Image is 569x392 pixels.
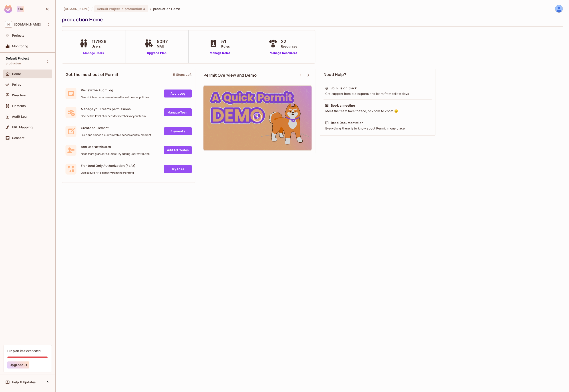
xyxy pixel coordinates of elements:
[143,51,170,56] a: Upgrade Plan
[157,38,168,45] span: 5097
[12,104,26,108] span: Elements
[324,72,346,77] span: Need Help?
[6,57,29,60] span: Default Project
[173,72,191,77] div: 5 Steps Left
[7,349,40,353] div: Pro plan limit exceeded
[12,72,21,76] span: Home
[150,7,151,11] li: /
[7,361,29,368] button: Upgrade
[164,146,192,154] a: Add Attrbutes
[12,34,24,37] span: Projects
[164,90,192,98] a: Audit Log
[157,44,168,49] span: MAU
[81,126,151,130] span: Create an Element
[267,51,300,56] a: Manage Resources
[203,72,257,78] span: Permit Overview and Demo
[12,83,21,86] span: Policy
[81,163,135,168] span: Frontend Only Authorization (FoAz)
[164,127,192,135] a: Elements
[81,152,149,156] span: Need more granular policies? Try adding user attributes
[12,136,24,140] span: Connect
[12,115,27,118] span: Audit Log
[4,5,12,13] img: SReyMgAAAABJRU5ErkJggg==
[153,7,180,11] span: production Home
[81,145,149,149] span: Add user attributes
[164,165,192,173] a: Try FoAz
[64,7,90,11] span: the active workspace
[555,5,563,12] img: Jake Samuels
[12,44,28,48] span: Monitoring
[125,7,142,11] span: production
[221,44,230,49] span: Roles
[97,7,120,11] span: Default Project
[81,114,146,118] span: Decide the level of access for members of your team
[81,133,151,137] span: Build and embed a customizable access control element
[81,171,135,175] span: Use secure API's directly from the frontend
[122,7,123,11] span: :
[92,44,107,49] span: Users
[331,103,355,108] div: Book a meeting
[81,107,146,111] span: Manage your teams permissions
[281,44,297,49] span: Resources
[331,86,357,90] div: Join us on Slack
[62,16,561,23] div: production Home
[12,125,33,129] span: URL Mapping
[325,92,430,96] div: Get support from out experts and learn from fellow devs
[164,108,192,116] a: Manage Team
[81,88,149,92] span: Review the Audit Log
[92,38,107,45] span: 117926
[14,23,41,26] span: Workspace: honeycombinsurance.com
[331,121,364,125] div: Read Documentation
[5,21,12,28] span: H
[17,6,24,12] div: Pro
[78,51,109,56] a: Manage Users
[325,109,430,113] div: Meet the team face to face, or Zoom to Zoom 😉
[281,38,297,45] span: 22
[12,380,36,384] span: Help & Updates
[208,51,232,56] a: Manage Roles
[66,72,119,77] span: Get the most out of Permit
[12,94,26,97] span: Directory
[6,62,21,65] span: production
[81,96,149,99] span: See which actions were allowed based on your policies
[325,126,430,131] div: Everything there is to know about Permit in one place
[91,7,92,11] li: /
[221,38,230,45] span: 51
